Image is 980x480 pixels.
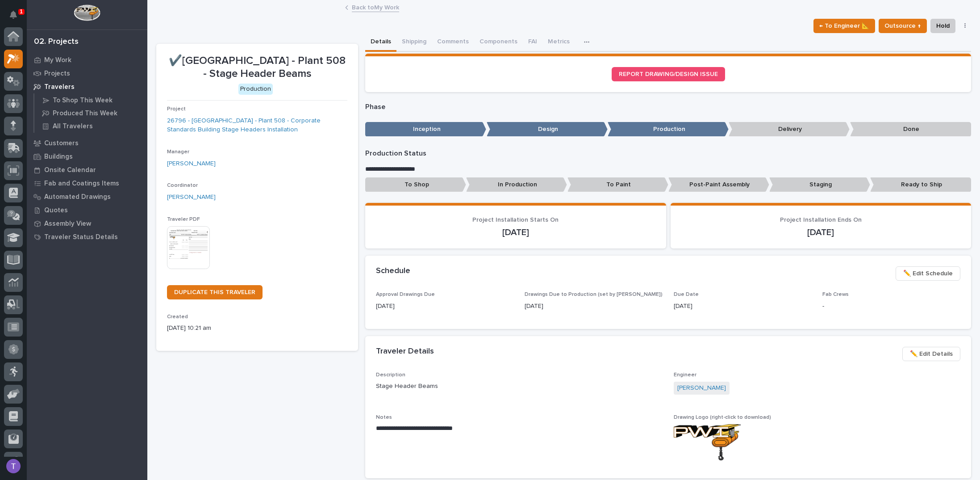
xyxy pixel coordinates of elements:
[167,55,347,80] p: ✔️[GEOGRAPHIC_DATA] - Plant 508 - Stage Header Beams
[167,314,188,320] span: Created
[903,268,953,279] span: ✏️ Edit Schedule
[884,21,921,31] span: Outsource ↑
[167,159,216,168] a: [PERSON_NAME]
[902,347,960,361] button: ✏️ Edit Details
[487,122,608,137] p: Design
[525,292,663,297] span: Drawings Due to Production (set by [PERSON_NAME])
[44,70,70,78] p: Projects
[27,177,147,190] a: Fab and Coatings Items
[44,83,75,91] p: Travelers
[53,109,117,118] p: Produced This Week
[167,116,347,135] a: 26796 - [GEOGRAPHIC_DATA] - Plant 508 - Corporate Standards Building Stage Headers Installation
[936,21,950,31] span: Hold
[352,2,399,12] a: Back toMy Work
[4,5,23,24] button: Notifications
[174,289,255,295] span: DUPLICATE THIS TRAVELER
[813,19,875,33] button: ← To Engineer 📐
[376,372,405,378] span: Description
[27,190,147,203] a: Automated Drawings
[53,97,113,105] p: To Shop This Week
[44,56,71,64] p: My Work
[910,349,953,359] span: ✏️ Edit Details
[870,177,971,192] p: Ready to Ship
[608,122,729,137] p: Production
[472,217,559,223] span: Project Installation Starts On
[674,302,812,311] p: [DATE]
[44,220,91,228] p: Assembly View
[34,37,79,47] div: 02. Projects
[365,177,466,192] p: To Shop
[167,149,189,155] span: Manager
[27,136,147,150] a: Customers
[668,177,769,192] p: Post-Paint Assembly
[376,292,435,297] span: Approval Drawings Due
[27,150,147,163] a: Buildings
[612,67,725,81] a: REPORT DRAWING/DESIGN ISSUE
[780,217,862,223] span: Project Installation Ends On
[674,424,741,460] img: 9Sn8gnb14DAvfaF4gzA2cQGqczZF9WlpLA1CWW12Hpo
[819,21,869,31] span: ← To Engineer 📐
[677,383,726,393] a: [PERSON_NAME]
[879,19,927,33] button: Outsource ↑
[523,33,542,52] button: FAI
[27,217,147,230] a: Assembly View
[11,11,23,25] div: Notifications1
[466,177,567,192] p: In Production
[376,382,663,391] p: Stage Header Beams
[365,149,971,158] p: Production Status
[930,19,955,33] button: Hold
[167,217,200,222] span: Traveler PDF
[27,67,147,80] a: Projects
[376,302,514,311] p: [DATE]
[729,122,850,137] p: Delivery
[567,177,668,192] p: To Paint
[850,122,971,137] p: Done
[619,71,718,77] span: REPORT DRAWING/DESIGN ISSUE
[822,292,849,297] span: Fab Crews
[376,227,655,238] p: [DATE]
[525,302,663,311] p: [DATE]
[44,139,79,147] p: Customers
[167,193,216,202] a: [PERSON_NAME]
[34,120,147,132] a: All Travelers
[474,33,523,52] button: Components
[44,206,68,215] p: Quotes
[167,183,198,188] span: Coordinator
[769,177,870,192] p: Staging
[681,227,960,238] p: [DATE]
[27,80,147,93] a: Travelers
[167,285,263,299] a: DUPLICATE THIS TRAVELER
[34,94,147,106] a: To Shop This Week
[27,230,147,244] a: Traveler Status Details
[27,53,147,67] a: My Work
[44,233,118,241] p: Traveler Status Details
[53,122,93,131] p: All Travelers
[376,347,434,357] h2: Traveler Details
[365,33,396,52] button: Details
[365,122,486,137] p: Inception
[44,180,119,188] p: Fab and Coatings Items
[376,415,392,420] span: Notes
[167,324,347,333] p: [DATE] 10:21 am
[674,372,696,378] span: Engineer
[44,193,111,201] p: Automated Drawings
[44,153,73,161] p: Buildings
[674,292,699,297] span: Due Date
[365,103,971,111] p: Phase
[542,33,575,52] button: Metrics
[822,302,960,311] p: -
[4,457,23,476] button: users-avatar
[27,163,147,177] a: Onsite Calendar
[167,106,186,112] span: Project
[674,415,771,420] span: Drawing Logo (right-click to download)
[376,266,410,276] h2: Schedule
[34,107,147,119] a: Produced This Week
[74,4,100,21] img: Workspace Logo
[238,84,273,95] div: Production
[396,33,432,52] button: Shipping
[432,33,474,52] button: Comments
[44,166,96,174] p: Onsite Calendar
[27,203,147,217] a: Quotes
[20,8,23,15] p: 1
[896,266,960,281] button: ✏️ Edit Schedule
